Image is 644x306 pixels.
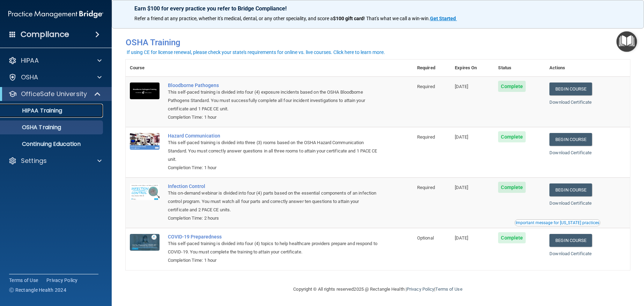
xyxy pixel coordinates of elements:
[417,235,434,241] span: Optional
[21,90,87,98] p: OfficeSafe University
[407,287,434,292] a: Privacy Policy
[455,185,468,190] span: [DATE]
[364,16,430,21] span: ! That's what we call a win-win.
[21,73,38,81] p: OSHA
[46,277,78,284] a: Privacy Policy
[549,234,592,247] a: Begin Course
[515,219,600,226] button: Read this if you are a dental practitioner in the state of CA
[494,60,545,77] th: Status
[134,5,621,12] p: Earn $100 for every practice you refer to Bridge Compliance!
[168,139,378,164] div: This self-paced training is divided into three (3) rooms based on the OSHA Hazard Communication S...
[8,90,101,98] a: OfficeSafe University
[168,133,378,139] a: Hazard Communication
[549,100,592,105] a: Download Certificate
[549,183,592,196] a: Begin Course
[455,235,468,241] span: [DATE]
[516,221,599,225] div: Important message for [US_STATE] practices
[549,150,592,155] a: Download Certificate
[168,113,378,121] div: Completion Time: 1 hour
[498,81,526,92] span: Complete
[417,185,435,190] span: Required
[168,164,378,172] div: Completion Time: 1 hour
[21,157,47,165] p: Settings
[549,83,592,95] a: Begin Course
[8,7,103,21] img: PMB logo
[168,88,378,113] div: This self-paced training is divided into four (4) exposure incidents based on the OSHA Bloodborne...
[545,60,630,77] th: Actions
[333,16,364,21] strong: $100 gift card
[21,56,39,65] p: HIPAA
[430,16,457,21] a: Get Started
[126,49,386,56] button: If using CE for license renewal, please check your state's requirements for online vs. live cours...
[498,232,526,243] span: Complete
[498,131,526,142] span: Complete
[126,60,164,77] th: Course
[168,240,378,256] div: This self-paced training is divided into four (4) topics to help healthcare providers prepare and...
[549,201,592,206] a: Download Certificate
[451,60,494,77] th: Expires On
[168,189,378,214] div: This on-demand webinar is divided into four (4) parts based on the essential components of an inf...
[21,30,69,39] h4: Compliance
[8,157,102,165] a: Settings
[5,124,61,131] p: OSHA Training
[498,182,526,193] span: Complete
[5,141,100,148] p: Continuing Education
[455,84,468,89] span: [DATE]
[5,107,62,114] p: HIPAA Training
[168,234,378,240] a: COVID-19 Preparedness
[616,31,637,52] button: Open Resource Center
[168,183,378,189] a: Infection Control
[251,278,505,300] div: Copyright © All rights reserved 2025 @ Rectangle Health | |
[549,251,592,256] a: Download Certificate
[9,277,38,284] a: Terms of Use
[168,256,378,265] div: Completion Time: 1 hour
[417,84,435,89] span: Required
[455,134,468,140] span: [DATE]
[168,214,378,222] div: Completion Time: 2 hours
[127,50,385,55] div: If using CE for license renewal, please check your state's requirements for online vs. live cours...
[549,133,592,146] a: Begin Course
[168,83,378,88] a: Bloodborne Pathogens
[413,60,451,77] th: Required
[9,287,66,293] span: Ⓒ Rectangle Health 2024
[8,56,102,65] a: HIPAA
[126,38,630,47] h4: OSHA Training
[417,134,435,140] span: Required
[435,287,462,292] a: Terms of Use
[134,16,333,21] span: Refer a friend at any practice, whether it's medical, dental, or any other speciality, and score a
[8,73,102,81] a: OSHA
[430,16,456,21] strong: Get Started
